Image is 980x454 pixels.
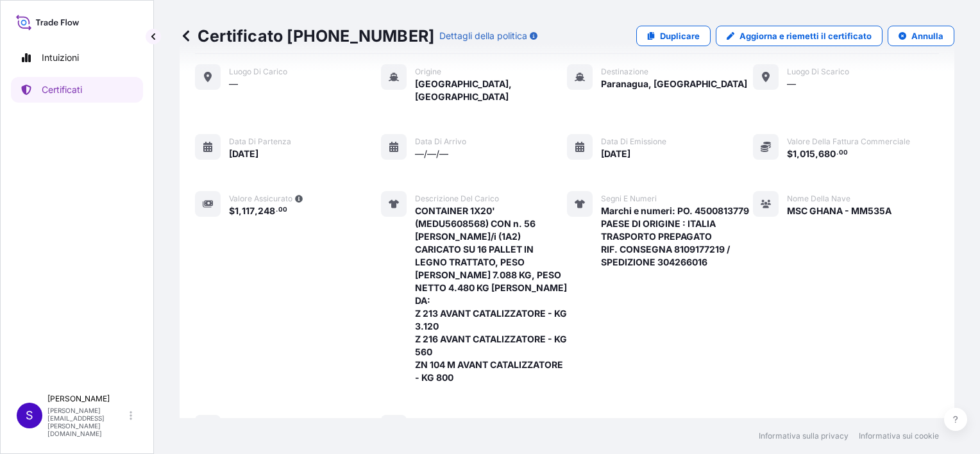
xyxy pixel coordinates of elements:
[859,431,939,441] a: Informativa sui cookie
[415,147,448,160] span: —/—/—
[229,194,292,204] span: Valore assicurato
[601,78,747,90] span: Paranagua, [GEOGRAPHIC_DATA]
[198,26,434,46] font: Certificato [PHONE_NUMBER]
[47,394,127,404] p: [PERSON_NAME]
[836,151,838,155] span: .
[888,26,954,46] button: Annulla
[11,77,143,103] a: Certificati
[787,78,796,90] span: —
[787,149,793,158] span: $
[415,137,466,147] span: Data di arrivo
[759,431,849,441] a: Informativa sulla privacy
[239,206,242,215] span: ,
[255,206,258,215] span: ,
[716,26,883,46] a: Aggiorna e riemetti il certificato
[815,149,818,158] span: ,
[11,45,143,71] a: Intuizioni
[242,206,255,215] span: 117
[601,147,630,160] span: [DATE]
[229,206,235,215] span: $
[787,137,910,147] span: Valore della fattura commerciale
[660,29,700,42] p: Duplicare
[787,67,849,77] span: Luogo di scarico
[636,26,711,46] a: Duplicare
[278,208,287,212] span: 00
[47,407,127,437] p: [PERSON_NAME][EMAIL_ADDRESS][PERSON_NAME][DOMAIN_NAME]
[258,206,275,215] span: 248
[787,205,891,217] span: MSC GHANA - MM535A
[800,149,815,158] span: 015
[235,206,239,215] span: 1
[415,67,441,77] span: Origine
[42,83,82,96] p: Certificati
[276,208,278,212] span: .
[42,51,79,64] p: Intuizioni
[601,137,666,147] span: Data di emissione
[818,149,836,158] span: 680
[415,194,499,204] span: Descrizione del carico
[839,151,848,155] span: 00
[415,417,473,428] span: Costo del dazio
[229,137,291,147] span: Data di partenza
[797,149,800,158] span: ,
[229,78,238,90] span: —
[439,29,527,42] p: Dettagli della politica
[787,194,850,204] span: Nome della nave
[415,78,567,103] span: [GEOGRAPHIC_DATA], [GEOGRAPHIC_DATA]
[229,67,287,77] span: Luogo di carico
[229,417,301,428] span: Costo del trasporto
[26,409,33,422] span: S
[601,205,753,269] span: Marchi e numeri: PO. 4500813779 PAESE DI ORIGINE : ITALIA TRASPORTO PREPAGATO RIF. CONSEGNA 81091...
[911,29,943,42] p: Annulla
[601,67,648,77] span: Destinazione
[793,149,797,158] span: 1
[601,194,657,204] span: Segni e numeri
[229,147,258,160] span: [DATE]
[739,29,872,42] p: Aggiorna e riemetti il certificato
[415,205,567,384] span: CONTAINER 1X20' (MEDU5608568) CON n. 56 [PERSON_NAME]/i (1A2) CARICATO SU 16 PALLET IN LEGNO TRAT...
